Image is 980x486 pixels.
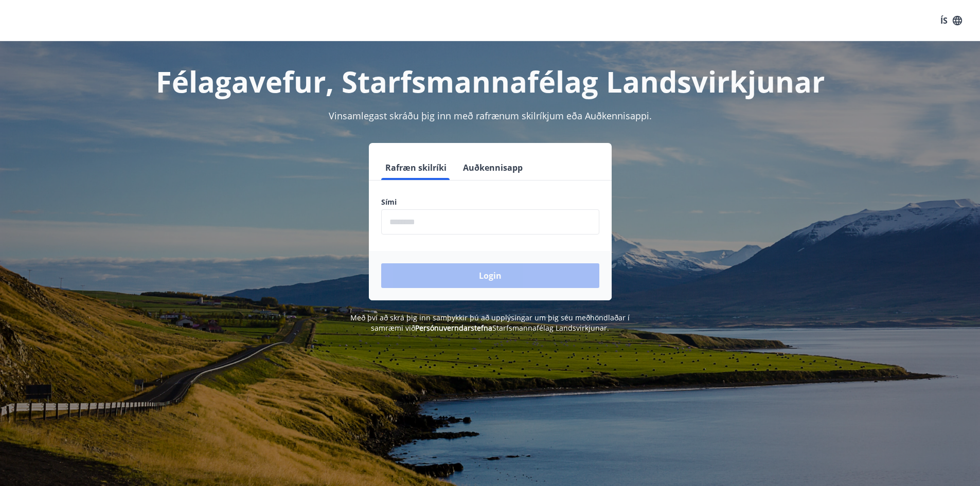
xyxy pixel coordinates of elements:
h1: Félagavefur, Starfsmannafélag Landsvirkjunar [132,62,848,101]
span: Með því að skrá þig inn samþykkir þú að upplýsingar um þig séu meðhöndlaðar í samræmi við Starfsm... [350,313,630,333]
button: Auðkennisapp [459,155,527,180]
a: Persónuverndarstefna [415,323,492,333]
button: ÍS [935,11,968,30]
button: Rafræn skilríki [381,155,451,180]
span: Vinsamlegast skráðu þig inn með rafrænum skilríkjum eða Auðkennisappi. [329,110,652,122]
label: Sími [381,197,599,207]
